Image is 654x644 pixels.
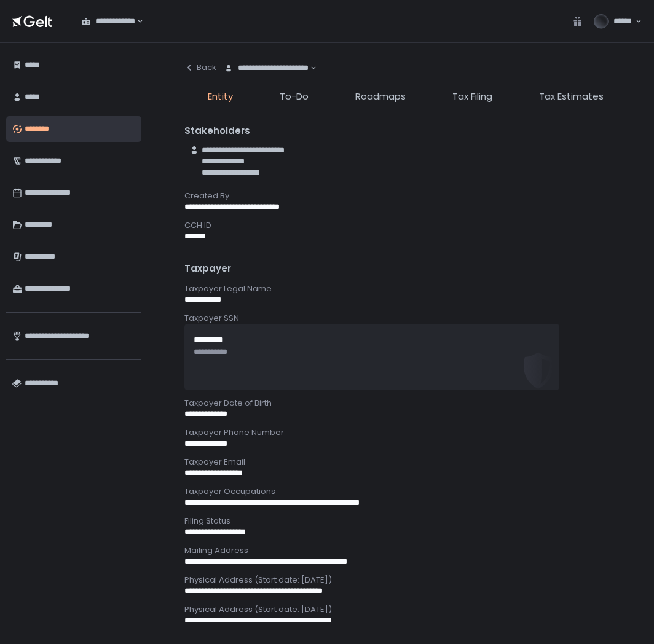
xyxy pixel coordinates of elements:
[184,545,637,556] div: Mailing Address
[184,283,637,294] div: Taxpayer Legal Name
[74,9,143,34] div: Search for option
[184,575,637,586] div: Physical Address (Start date: [DATE])
[184,516,637,527] div: Filing Status
[184,604,637,615] div: Physical Address (Start date: [DATE])
[184,398,637,409] div: Taxpayer Date of Birth
[184,457,637,468] div: Taxpayer Email
[135,15,136,28] input: Search for option
[280,90,309,104] span: To-Do
[184,190,637,202] div: Created By
[184,220,637,231] div: CCH ID
[184,313,637,324] div: Taxpayer SSN
[452,90,492,104] span: Tax Filing
[184,124,637,138] div: Stakeholders
[539,90,604,104] span: Tax Estimates
[309,62,309,74] input: Search for option
[184,486,637,497] div: Taxpayer Occupations
[208,90,233,104] span: Entity
[184,62,216,73] div: Back
[184,427,637,438] div: Taxpayer Phone Number
[184,55,216,80] button: Back
[216,55,317,81] div: Search for option
[184,262,637,276] div: Taxpayer
[355,90,406,104] span: Roadmaps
